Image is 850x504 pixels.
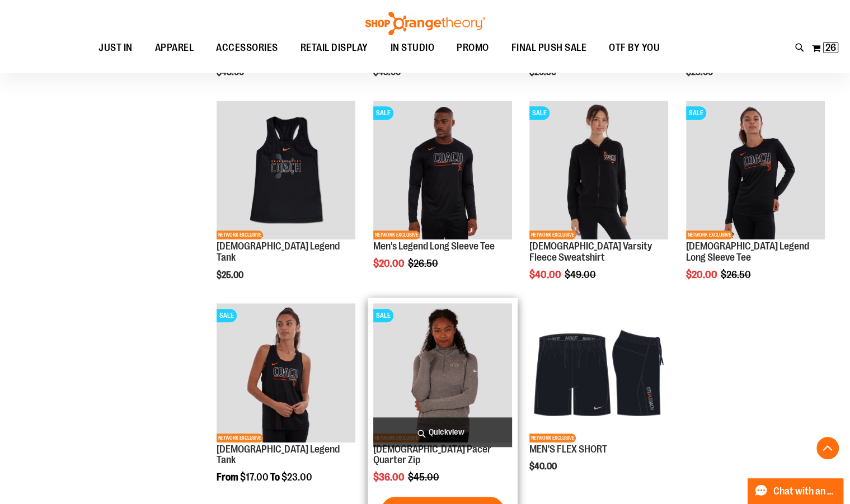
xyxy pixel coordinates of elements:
span: $26.50 [408,258,440,269]
button: Back To Top [816,437,839,459]
span: SALE [373,106,393,120]
a: [DEMOGRAPHIC_DATA] Legend Long Sleeve Tee [686,241,809,263]
a: Men's Legend Long Sleeve Tee [373,241,495,252]
img: OTF Mens Coach FA22 Legend 2.0 LS Tee - Black primary image [373,101,512,239]
a: Product image for MEN'S FLEX SHORTNETWORK EXCLUSIVE [529,303,668,444]
a: Quickview [373,417,512,447]
span: NETWORK EXCLUSIVE [529,230,576,239]
span: $40.00 [529,461,558,472]
span: OTF BY YOU [609,35,660,60]
a: [DEMOGRAPHIC_DATA] Varsity Fleece Sweatshirt [529,241,652,263]
span: RETAIL DISPLAY [300,35,368,60]
a: Product image for Ladies Pacer Quarter ZipSALENETWORK EXCLUSIVE [373,303,512,444]
span: $25.00 [217,270,245,280]
span: $23.00 [281,472,312,483]
a: OTF Ladies Coach FA23 Legend Tank - Black primary imageNETWORK EXCLUSIVE [217,101,355,241]
span: Chat with an Expert [773,486,837,497]
div: product [680,95,830,309]
div: product [524,298,674,500]
span: $36.00 [373,472,406,483]
span: 26 [825,42,836,53]
img: OTF Ladies Coach FA22 Legend LS Tee - Black primary image [686,101,825,239]
span: NETWORK EXCLUSIVE [217,434,263,442]
div: product [368,95,518,298]
span: SALE [686,106,706,120]
span: PROMO [457,35,489,60]
div: product [524,95,674,309]
a: OTF Mens Coach FA22 Legend 2.0 LS Tee - Black primary imageSALENETWORK EXCLUSIVE [373,101,512,241]
a: OTF Ladies Coach FA22 Legend Tank - Black primary imageSALENETWORK EXCLUSIVE [217,303,355,444]
a: [DEMOGRAPHIC_DATA] Legend Tank [217,241,340,263]
a: MEN'S FLEX SHORT [529,444,607,455]
span: $20.00 [373,258,406,269]
span: ACCESSORIES [216,35,278,60]
img: Shop Orangetheory [364,12,487,35]
span: $45.00 [408,472,441,483]
a: [DEMOGRAPHIC_DATA] Pacer Quarter Zip [373,444,491,466]
span: NETWORK EXCLUSIVE [373,230,420,239]
img: OTF Ladies Coach FA22 Legend Tank - Black primary image [217,303,355,442]
a: [DEMOGRAPHIC_DATA] Legend Tank [217,444,340,466]
a: OTF Ladies Coach FA22 Legend LS Tee - Black primary imageSALENETWORK EXCLUSIVE [686,101,825,241]
span: $17.00 [240,472,269,483]
span: APPAREL [155,35,194,60]
div: product [211,95,361,309]
span: NETWORK EXCLUSIVE [217,230,263,239]
button: Chat with an Expert [748,478,844,504]
span: From [217,472,238,483]
img: Product image for MEN'S FLEX SHORT [529,303,668,442]
span: JUST IN [98,35,133,60]
a: OTF Ladies Coach FA22 Varsity Fleece Full Zip - Black primary imageSALENETWORK EXCLUSIVE [529,101,668,241]
img: OTF Ladies Coach FA22 Varsity Fleece Full Zip - Black primary image [529,101,668,239]
span: $40.00 [529,269,563,280]
span: SALE [217,309,237,322]
span: NETWORK EXCLUSIVE [529,434,576,442]
span: $20.00 [686,269,719,280]
span: NETWORK EXCLUSIVE [686,230,732,239]
span: IN STUDIO [391,35,435,60]
img: Product image for Ladies Pacer Quarter Zip [373,303,512,442]
span: SALE [529,106,550,120]
span: $26.50 [721,269,753,280]
img: OTF Ladies Coach FA23 Legend Tank - Black primary image [217,101,355,239]
span: FINAL PUSH SALE [511,35,587,60]
span: SALE [373,309,393,322]
span: To [270,472,280,483]
span: $49.00 [565,269,598,280]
